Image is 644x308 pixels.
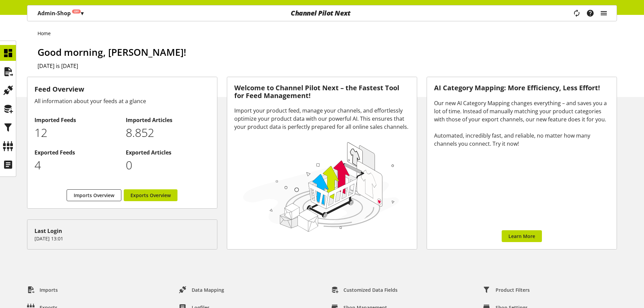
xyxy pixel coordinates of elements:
h3: Feed Overview [34,84,210,94]
p: 8852 [126,124,210,141]
span: Customized Data Fields [343,286,398,293]
a: Data Mapping [174,284,230,296]
div: All information about your feeds at a glance [34,97,210,105]
a: Imports [22,284,63,296]
h2: [DATE] is [DATE] [38,62,617,70]
div: Last Login [34,227,210,235]
a: Learn More [502,230,542,242]
span: Data Mapping [192,286,224,293]
p: Admin-Shop [38,9,84,17]
h3: Welcome to Channel Pilot Next – the Fastest Tool for Feed Management! [234,84,410,99]
p: [DATE] 13:01 [34,235,210,242]
a: Customized Data Fields [326,284,403,296]
span: Good morning, [PERSON_NAME]! [38,46,186,58]
div: Our new AI Category Mapping changes everything – and saves you a lot of time. Instead of manually... [434,99,610,148]
p: 4 [34,157,119,174]
a: Imports Overview [67,189,121,201]
span: Imports [40,286,58,293]
p: 12 [34,124,119,141]
h2: Exported Feeds [34,148,119,157]
h2: Imported Articles [126,116,210,124]
span: Off [74,9,79,14]
a: Product Filters [478,284,535,296]
a: Exports Overview [124,189,177,201]
span: Learn More [508,233,535,240]
img: 78e1b9dcff1e8392d83655fcfc870417.svg [241,139,401,234]
p: 0 [126,157,210,174]
span: Imports Overview [74,192,114,199]
h2: Exported Articles [126,148,210,157]
div: Import your product feed, manage your channels, and effortlessly optimize your product data with ... [234,106,410,131]
h2: Imported Feeds [34,116,119,124]
span: ▾ [81,9,84,17]
h3: AI Category Mapping: More Efficiency, Less Effort! [434,84,610,92]
span: Exports Overview [130,192,171,199]
nav: main navigation [27,5,617,21]
span: Product Filters [496,286,530,293]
